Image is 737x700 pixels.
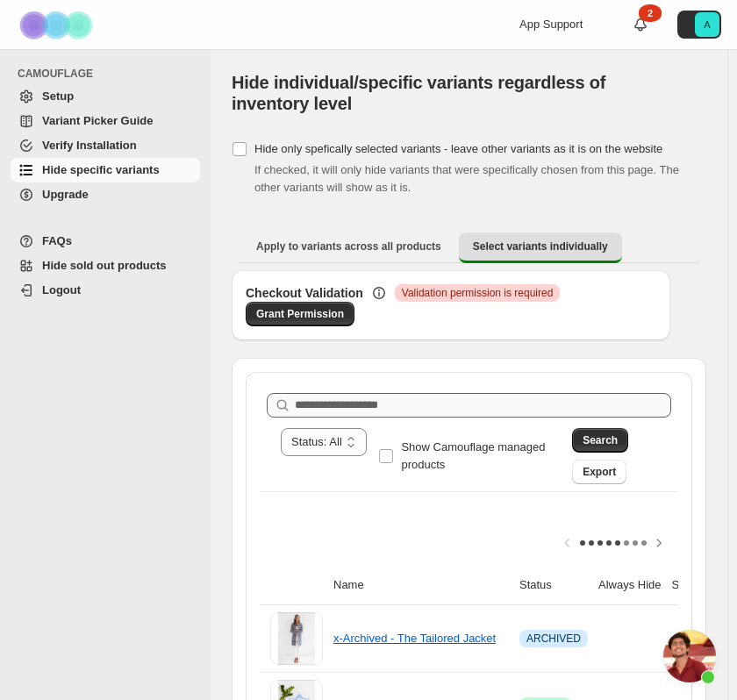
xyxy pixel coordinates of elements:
[526,632,581,646] span: ARCHIVED
[18,67,202,81] span: CAMOUFLAGE
[402,286,554,300] span: Validation permission is required
[246,302,354,326] a: Grant Permission
[254,142,662,155] span: Hide only spefically selected variants - leave other variants as it is on the website
[232,73,605,113] span: Hide individual/specific variants regardless of inventory level
[677,11,721,39] button: Avatar with initials A
[11,109,200,133] a: Variant Picker Guide
[11,158,200,182] a: Hide specific variants
[459,232,622,263] button: Select variants individually
[328,566,514,605] th: Name
[572,460,626,484] button: Export
[647,531,671,555] button: Scroll table right one column
[11,278,200,303] a: Logout
[11,84,200,109] a: Setup
[401,440,545,471] span: Show Camouflage managed products
[333,632,496,645] a: x-Archived - The Tailored Jacket
[42,89,74,103] span: Setup
[593,566,667,605] th: Always Hide
[256,239,441,254] span: Apply to variants across all products
[583,433,618,447] span: Search
[42,283,81,296] span: Logout
[14,1,102,49] img: Camouflage
[632,16,649,33] a: 2
[663,630,716,682] div: Open chat
[704,19,711,30] text: A
[42,259,167,272] span: Hide sold out products
[519,18,583,31] span: App Support
[639,4,662,22] div: 2
[11,254,200,278] a: Hide sold out products
[473,239,608,254] span: Select variants individually
[246,284,363,302] h3: Checkout Validation
[11,182,200,207] a: Upgrade
[695,12,719,37] span: Avatar with initials A
[254,163,679,194] span: If checked, it will only hide variants that were specifically chosen from this page. The other va...
[583,465,616,479] span: Export
[42,234,72,247] span: FAQs
[11,133,200,158] a: Verify Installation
[572,428,628,453] button: Search
[256,307,344,321] span: Grant Permission
[242,232,455,261] button: Apply to variants across all products
[42,139,137,152] span: Verify Installation
[42,188,89,201] span: Upgrade
[514,566,593,605] th: Status
[42,163,160,176] span: Hide specific variants
[11,229,200,254] a: FAQs
[42,114,153,127] span: Variant Picker Guide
